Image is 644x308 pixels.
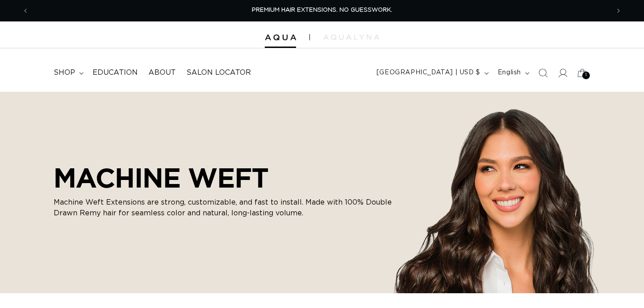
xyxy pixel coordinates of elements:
[492,64,533,81] button: English
[609,2,628,19] button: Next announcement
[54,197,394,218] p: Machine Weft Extensions are strong, customizable, and fast to install. Made with 100% Double Draw...
[93,68,138,77] span: Education
[143,63,181,83] a: About
[16,2,35,19] button: Previous announcement
[585,72,587,79] span: 1
[181,63,256,83] a: Salon Locator
[371,64,492,81] button: [GEOGRAPHIC_DATA] | USD $
[54,68,75,77] span: shop
[533,63,553,83] summary: Search
[265,34,296,41] img: Aqua Hair Extensions
[48,63,87,83] summary: shop
[498,68,521,77] span: English
[87,63,143,83] a: Education
[186,68,251,77] span: Salon Locator
[252,7,392,13] span: PREMIUM HAIR EXTENSIONS. NO GUESSWORK.
[377,68,480,77] span: [GEOGRAPHIC_DATA] | USD $
[323,34,379,40] img: aqualyna.com
[148,68,176,77] span: About
[54,162,394,193] h2: MACHINE WEFT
